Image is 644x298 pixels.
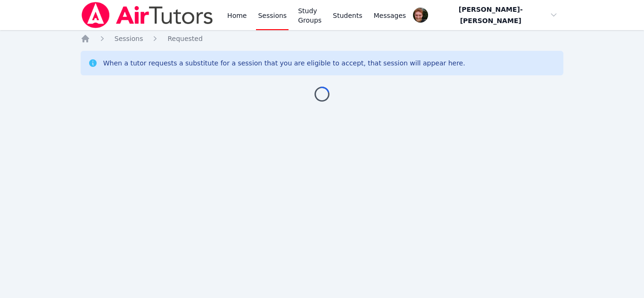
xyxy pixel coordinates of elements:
[115,35,143,42] span: Sessions
[167,35,202,42] span: Requested
[115,34,143,43] a: Sessions
[374,11,406,20] span: Messages
[167,34,202,43] a: Requested
[103,58,465,68] div: When a tutor requests a substitute for a session that you are eligible to accept, that session wi...
[81,2,214,28] img: Air Tutors
[81,34,564,43] nav: Breadcrumb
